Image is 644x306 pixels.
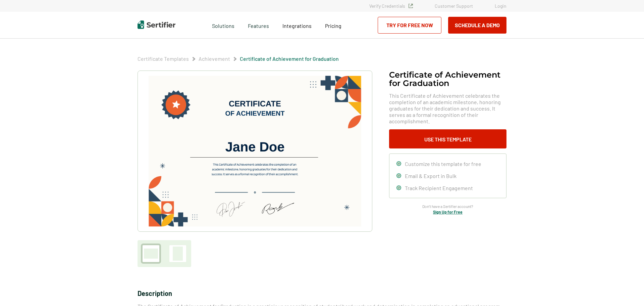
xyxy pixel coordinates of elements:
a: Verify Credentials [369,3,413,9]
span: Don’t have a Sertifier account? [422,203,473,210]
img: Verified [409,4,413,8]
span: Track Recipient Engagement [405,185,473,191]
div: Breadcrumb [138,55,339,62]
span: Description [138,289,172,297]
span: Solutions [212,21,234,29]
a: Pricing [325,21,341,29]
a: Try for Free Now [378,17,441,34]
span: Email & Export in Bulk [405,173,457,179]
button: Use This Template [389,129,506,148]
img: Sertifier | Digital Credentialing Platform [138,20,175,29]
span: Customize this template for free [405,161,481,167]
a: Integrations [282,21,312,29]
a: Sign Up for Free [433,210,463,214]
h1: Certificate of Achievement for Graduation [389,71,506,87]
span: Pricing [325,23,341,29]
span: Features [248,21,269,29]
img: Certificate of Achievement for Graduation [148,76,362,227]
span: This Certificate of Achievement celebrates the completion of an academic milestone, honoring grad... [389,92,506,124]
a: Login [495,3,506,9]
a: Customer Support [435,3,473,9]
a: Certificate of Achievement for Graduation [240,55,339,62]
span: Integrations [282,23,312,29]
a: Achievement [199,55,230,62]
a: Certificate Templates [138,55,189,62]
